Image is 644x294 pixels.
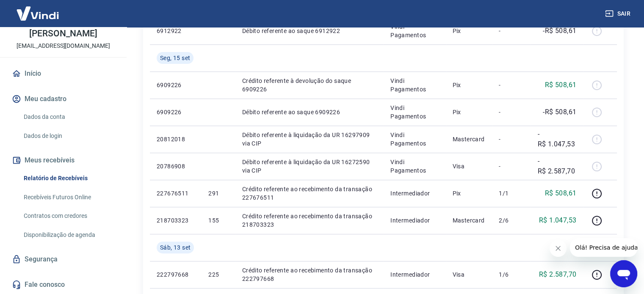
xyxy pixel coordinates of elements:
[453,108,486,116] p: Pix
[242,27,377,35] p: Débito referente ao saque 6912922
[29,29,97,38] p: [PERSON_NAME]
[157,108,195,116] p: 6909226
[242,212,377,229] p: Crédito referente ao recebimento da transação 218703323
[10,90,116,108] button: Meu cadastro
[390,189,439,198] p: Intermediador
[157,189,195,198] p: 227676511
[157,81,195,89] p: 6909226
[5,6,71,13] span: Olá! Precisa de ajuda?
[20,207,116,225] a: Contratos com credores
[157,27,195,35] p: 6912922
[242,185,377,202] p: Crédito referente ao recebimento da transação 227676511
[543,26,576,36] p: -R$ 508,61
[453,216,486,225] p: Mastercard
[543,107,576,117] p: -R$ 508,61
[499,27,524,35] p: -
[499,108,524,116] p: -
[390,158,439,175] p: Vindi Pagamentos
[453,135,486,143] p: Mastercard
[10,0,65,26] img: Vindi
[160,54,190,62] span: Seg, 15 set
[208,216,228,225] p: 155
[453,189,486,198] p: Pix
[537,156,576,176] p: -R$ 2.587,70
[453,162,486,170] p: Visa
[390,104,439,121] p: Vindi Pagamentos
[242,158,377,175] p: Débito referente à liquidação da UR 16272590 via CIP
[242,108,377,116] p: Débito referente ao saque 6909226
[157,162,195,170] p: 20786908
[242,266,377,283] p: Crédito referente ao recebimento da transação 222797668
[539,215,576,225] p: R$ 1.047,53
[453,81,486,89] p: Pix
[10,275,116,294] a: Fale conosco
[537,129,576,149] p: -R$ 1.047,53
[10,250,116,269] a: Segurança
[453,27,486,35] p: Pix
[20,170,116,187] a: Relatório de Recebíveis
[390,131,439,148] p: Vindi Pagamentos
[242,77,377,93] p: Crédito referente à devolução do saque 6909226
[20,127,116,145] a: Dados de login
[208,270,228,279] p: 225
[208,189,228,198] p: 291
[390,22,439,39] p: Vindi Pagamentos
[20,226,116,244] a: Disponibilização de agenda
[20,189,116,206] a: Recebíveis Futuros Online
[539,269,576,280] p: R$ 2.587,70
[20,108,116,126] a: Dados da conta
[157,216,195,225] p: 218703323
[453,270,486,279] p: Visa
[499,189,524,198] p: 1/1
[499,270,524,279] p: 1/6
[603,6,634,22] button: Sair
[499,135,524,143] p: -
[157,270,195,279] p: 222797668
[545,188,577,198] p: R$ 508,61
[390,77,439,93] p: Vindi Pagamentos
[610,260,637,287] iframe: Botão para abrir a janela de mensagens
[160,243,191,252] span: Sáb, 13 set
[499,162,524,170] p: -
[157,135,195,143] p: 20812018
[390,216,439,225] p: Intermediador
[545,80,577,90] p: R$ 508,61
[390,270,439,279] p: Intermediador
[17,41,110,50] p: [EMAIL_ADDRESS][DOMAIN_NAME]
[570,238,637,257] iframe: Mensagem da empresa
[550,240,567,257] iframe: Fechar mensagem
[10,151,116,170] button: Meus recebíveis
[242,131,377,148] p: Débito referente à liquidação da UR 16297909 via CIP
[10,64,116,83] a: Início
[499,216,524,225] p: 2/6
[499,81,524,89] p: -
